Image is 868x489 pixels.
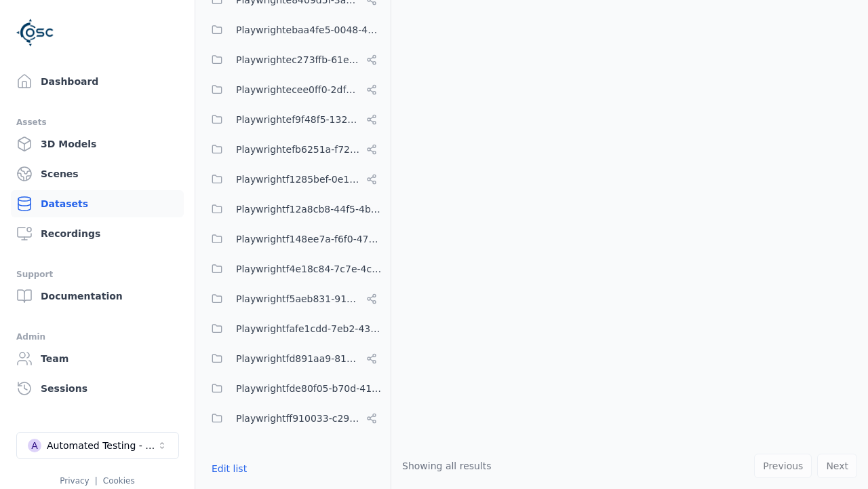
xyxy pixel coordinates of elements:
[236,171,361,187] span: Playwrightf1285bef-0e1f-4916-a3c2-d80ed4e692e1
[203,106,382,133] button: Playwrightef9f48f5-132c-420e-ba19-65a3bd8c2253
[11,283,184,310] a: Documentation
[11,160,184,187] a: Scenes
[203,196,382,223] button: Playwrightf12a8cb8-44f5-4bf0-b292-721ddd8e7e42
[236,321,382,337] span: Playwrightfafe1cdd-7eb2-4390-bfe1-ed4773ecffac
[16,266,178,283] div: Support
[103,476,135,486] a: Cookies
[11,375,184,402] a: Sessions
[28,439,41,452] div: A
[203,456,255,481] button: Edit list
[47,439,157,452] div: Automated Testing - Playwright
[16,114,178,130] div: Assets
[16,14,54,52] img: Logo
[11,190,184,217] a: Datasets
[203,315,382,342] button: Playwrightfafe1cdd-7eb2-4390-bfe1-ed4773ecffac
[236,81,361,98] span: Playwrightecee0ff0-2df5-41ca-bc9d-ef70750fb77f
[203,285,382,312] button: Playwrightf5aeb831-9105-46b5-9a9b-c943ac435ad3
[236,261,382,277] span: Playwrightf4e18c84-7c7e-4c28-bfa4-7be69262452c
[236,291,361,307] span: Playwrightf5aeb831-9105-46b5-9a9b-c943ac435ad3
[203,166,382,193] button: Playwrightf1285bef-0e1f-4916-a3c2-d80ed4e692e1
[11,130,184,158] a: 3D Models
[16,329,178,345] div: Admin
[203,405,382,432] button: Playwrightff910033-c297-413c-9627-78f34a067480
[11,68,184,95] a: Dashboard
[203,225,382,253] button: Playwrightf148ee7a-f6f0-478b-8659-42bd4a5eac88
[236,201,382,217] span: Playwrightf12a8cb8-44f5-4bf0-b292-721ddd8e7e42
[236,141,361,158] span: Playwrightefb6251a-f72e-4cb7-bc11-185fbdc8734c
[236,410,361,427] span: Playwrightff910033-c297-413c-9627-78f34a067480
[236,22,382,38] span: Playwrightebaa4fe5-0048-4b3d-873e-b2fbc8fb818f
[203,255,382,283] button: Playwrightf4e18c84-7c7e-4c28-bfa4-7be69262452c
[203,16,382,43] button: Playwrightebaa4fe5-0048-4b3d-873e-b2fbc8fb818f
[60,476,89,486] a: Privacy
[402,460,492,471] span: Showing all results
[203,345,382,372] button: Playwrightfd891aa9-817c-4b53-b4a5-239ad8786b13
[236,380,382,397] span: Playwrightfde80f05-b70d-4104-ad1c-b71865a0eedf
[203,136,382,163] button: Playwrightefb6251a-f72e-4cb7-bc11-185fbdc8734c
[203,76,382,103] button: Playwrightecee0ff0-2df5-41ca-bc9d-ef70750fb77f
[16,432,179,459] button: Select a workspace
[236,350,361,367] span: Playwrightfd891aa9-817c-4b53-b4a5-239ad8786b13
[11,345,184,372] a: Team
[11,220,184,247] a: Recordings
[95,476,98,486] span: |
[236,52,361,68] span: Playwrightec273ffb-61ea-45e5-a16f-f2326c02251a
[203,375,382,402] button: Playwrightfde80f05-b70d-4104-ad1c-b71865a0eedf
[236,231,382,247] span: Playwrightf148ee7a-f6f0-478b-8659-42bd4a5eac88
[236,111,361,128] span: Playwrightef9f48f5-132c-420e-ba19-65a3bd8c2253
[203,46,382,73] button: Playwrightec273ffb-61ea-45e5-a16f-f2326c02251a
